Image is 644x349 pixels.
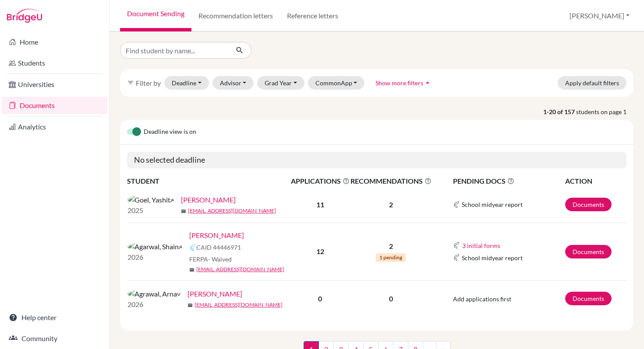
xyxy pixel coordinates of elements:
[2,309,107,326] a: Help center
[462,253,523,262] span: School midyear report
[558,76,626,90] button: Apply default filters
[127,252,182,262] p: 2026
[127,175,290,187] th: STUDENT
[196,243,241,252] span: CAID 44446971
[375,79,423,87] span: Show more filters
[181,195,236,205] a: [PERSON_NAME]
[189,230,244,241] a: [PERSON_NAME]
[120,42,229,59] input: Find student by name...
[316,247,324,255] b: 12
[453,201,460,208] img: Common App logo
[350,199,432,210] p: 2
[136,79,161,87] span: Filter by
[576,107,633,116] span: students on page 1
[453,242,460,249] img: Common App logo
[308,76,365,90] button: CommonApp
[181,209,186,214] span: mail
[189,255,232,264] span: FERPA
[127,79,134,86] i: filter_list
[566,7,633,24] button: [PERSON_NAME]
[2,330,107,347] a: Community
[350,293,432,304] p: 0
[565,175,626,187] th: ACTION
[423,78,432,87] i: arrow_drop_up
[453,295,511,303] span: Add applications first
[127,241,182,252] img: Agarwal, Shaina
[368,76,439,90] button: Show more filtersarrow_drop_up
[189,244,196,251] img: Common App logo
[257,76,304,90] button: Grad Year
[188,303,193,308] span: mail
[291,176,350,186] span: APPLICATIONS
[316,200,324,209] b: 11
[462,200,523,209] span: School midyear report
[212,76,254,90] button: Advisor
[127,152,626,168] h5: No selected deadline
[196,265,284,273] a: [EMAIL_ADDRESS][DOMAIN_NAME]
[565,245,612,258] a: Documents
[453,176,565,186] span: PENDING DOCS
[462,241,501,251] button: 3 initial forms
[565,198,612,211] a: Documents
[565,292,612,305] a: Documents
[543,107,576,116] strong: 1-20 of 157
[188,289,242,299] a: [PERSON_NAME]
[376,253,406,262] span: 1 pending
[350,241,432,251] p: 2
[453,254,460,261] img: Common App logo
[2,54,107,72] a: Students
[127,289,180,299] img: Agrawal, Arnav
[2,76,107,93] a: Universities
[188,207,276,215] a: [EMAIL_ADDRESS][DOMAIN_NAME]
[208,255,232,263] span: - Waived
[2,33,107,51] a: Home
[127,205,174,216] p: 2025
[2,118,107,136] a: Analytics
[164,76,209,90] button: Deadline
[318,294,322,303] b: 0
[127,195,174,205] img: Goel, Yashita
[144,127,196,137] span: Deadline view is on
[2,97,107,114] a: Documents
[7,9,42,23] img: Bridge-U
[127,299,180,310] p: 2026
[195,301,283,309] a: [EMAIL_ADDRESS][DOMAIN_NAME]
[189,267,195,272] span: mail
[350,176,432,186] span: RECOMMENDATIONS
